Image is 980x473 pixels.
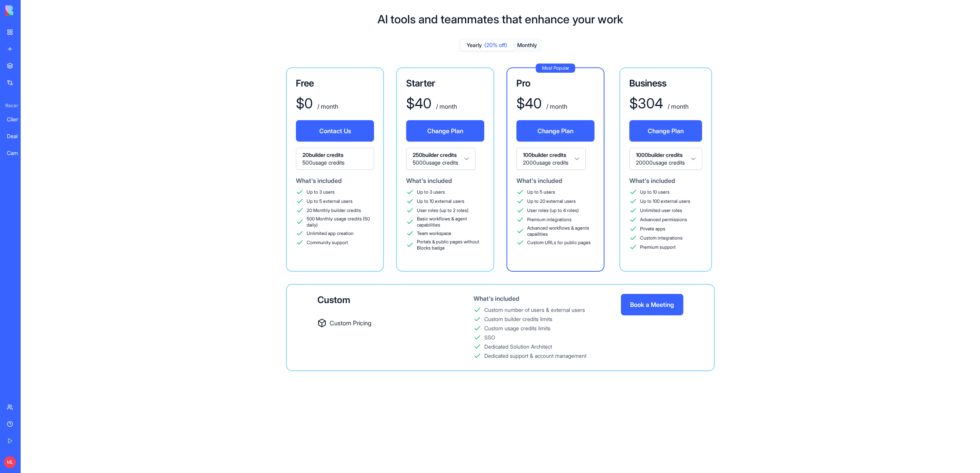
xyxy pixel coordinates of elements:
[417,207,469,214] span: User roles (up to 2 roles)
[516,77,595,90] h3: Pro
[527,198,576,204] span: Up to 20 external users
[2,145,33,161] a: Campaign Command Center
[296,77,374,90] h3: Free
[629,96,663,111] div: $ 304
[296,96,313,111] div: $ 0
[516,176,595,185] div: What's included
[514,40,541,51] button: Monthly
[484,334,495,341] div: SSO
[527,207,579,214] span: User roles (up to 4 roles)
[474,294,586,303] div: What's included
[516,96,542,111] div: $ 40
[484,315,552,323] div: Custom builder credits limits
[417,239,484,251] span: Portals & public pages without Blocks badge
[640,244,676,250] span: Premium support
[527,240,591,246] span: Custom URLs for public pages
[536,64,575,73] div: Most Popular
[527,217,572,223] span: Premium integrations
[484,41,507,49] span: (20% off)
[484,325,550,332] div: Custom usage credits limits
[307,189,335,195] span: Up to 3 users
[629,77,702,90] h3: Business
[640,226,665,232] span: Private apps
[2,129,33,144] a: Deal Pipeline Manager
[434,102,457,111] div: / month
[307,207,361,214] span: 20 Monthly builder credits
[307,198,353,204] span: Up to 5 external users
[629,176,702,185] div: What's included
[621,294,683,315] button: Book a Meeting
[406,176,484,185] div: What's included
[406,77,484,90] h3: Starter
[296,120,374,142] button: Contact Us
[640,235,683,241] span: Custom integrations
[484,352,586,360] div: Dedicated support & account management
[484,306,585,314] div: Custom number of users & external users
[302,159,367,166] span: 500 usage credits
[316,102,338,111] div: / month
[5,5,53,16] img: logo
[2,112,33,127] a: Client Note Taker
[527,189,555,195] span: Up to 5 users
[640,217,687,223] span: Advanced permissions
[417,189,445,195] span: Up to 3 users
[317,294,439,306] div: Custom
[640,189,670,195] span: Up to 10 users
[417,230,451,236] span: Team workspace
[302,151,367,159] span: 20 builder credits
[307,240,348,246] span: Community support
[460,40,514,51] button: Yearly
[417,216,484,228] span: Basic workflows & agent capabilities
[7,132,28,140] div: Deal Pipeline Manager
[640,198,690,204] span: Up to 100 external users
[2,103,18,109] span: Recent
[296,176,374,185] div: What's included
[307,230,354,236] span: Unlimited app creation
[4,456,16,468] span: ML
[527,225,595,237] span: Advanced workflows & agents capailities
[666,102,689,111] div: / month
[7,149,28,157] div: Campaign Command Center
[7,116,28,123] div: Client Note Taker
[629,120,702,142] button: Change Plan
[330,318,371,328] span: Custom Pricing
[516,120,595,142] button: Change Plan
[640,207,682,214] span: Unlimited user roles
[545,102,567,111] div: / month
[406,96,431,111] div: $ 40
[406,120,484,142] button: Change Plan
[307,216,374,228] span: 500 Monthly usage credits (50 daily)
[417,198,464,204] span: Up to 10 external users
[484,343,552,351] div: Dedicated Solution Architect
[377,12,623,26] h1: AI tools and teammates that enhance your work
